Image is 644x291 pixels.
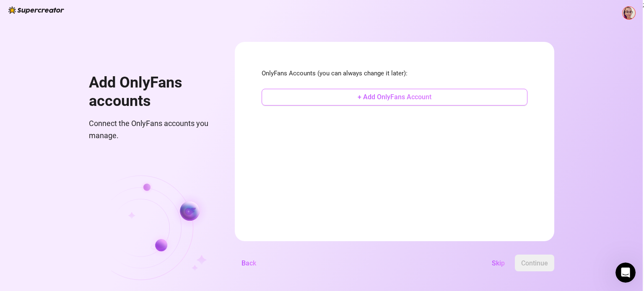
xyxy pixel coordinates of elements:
[262,89,527,106] button: + Add OnlyFans Account
[241,259,256,267] span: Back
[8,6,64,14] img: logo
[492,259,505,267] span: Skip
[89,118,215,142] span: Connect the OnlyFans accounts you manage.
[623,7,635,19] img: ACg8ocL31uzXGPmmRCL4AFoP-W-gzKXNN8mN_MdNjPL96l67oKbsu0APmQ=s96-c
[235,255,263,271] button: Back
[515,255,554,271] button: Continue
[358,93,431,101] span: + Add OnlyFans Account
[485,255,512,271] button: Skip
[615,263,636,283] iframe: Intercom live chat
[89,74,215,110] h1: Add OnlyFans accounts
[262,69,527,79] span: OnlyFans Accounts (you can always change it later):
